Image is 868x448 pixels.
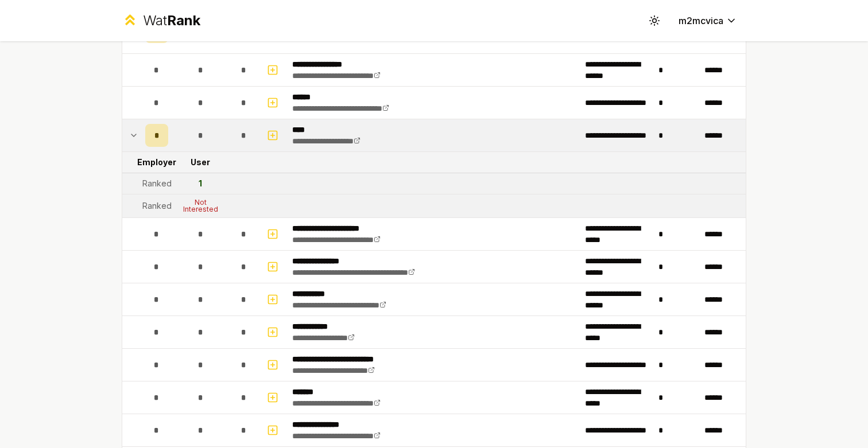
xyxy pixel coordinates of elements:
button: m2mcvica [669,10,746,31]
td: Employer [141,152,173,173]
span: m2mcvica [679,14,723,28]
a: WatRank [122,11,200,30]
div: Not Interested [177,199,223,213]
div: Ranked [142,178,172,189]
div: 1 [199,178,202,189]
div: Wat [143,11,200,30]
div: Ranked [142,200,172,212]
td: User [173,152,228,173]
span: Rank [167,12,200,29]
